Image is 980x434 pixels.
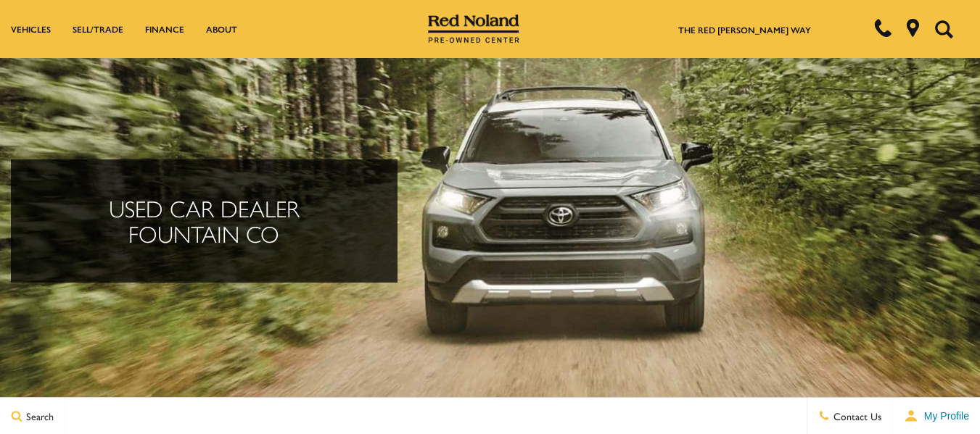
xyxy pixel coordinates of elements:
h2: Used Car Dealer Fountain CO [33,196,376,246]
span: Contact Us [830,409,881,423]
a: Red Noland Pre-Owned [428,20,519,34]
button: Open the search field [929,1,958,57]
a: The Red [PERSON_NAME] Way [678,23,811,36]
span: My Profile [918,410,969,422]
button: user-profile-menu [893,398,980,434]
img: Red Noland Pre-Owned [428,14,519,43]
span: Search [22,409,54,423]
